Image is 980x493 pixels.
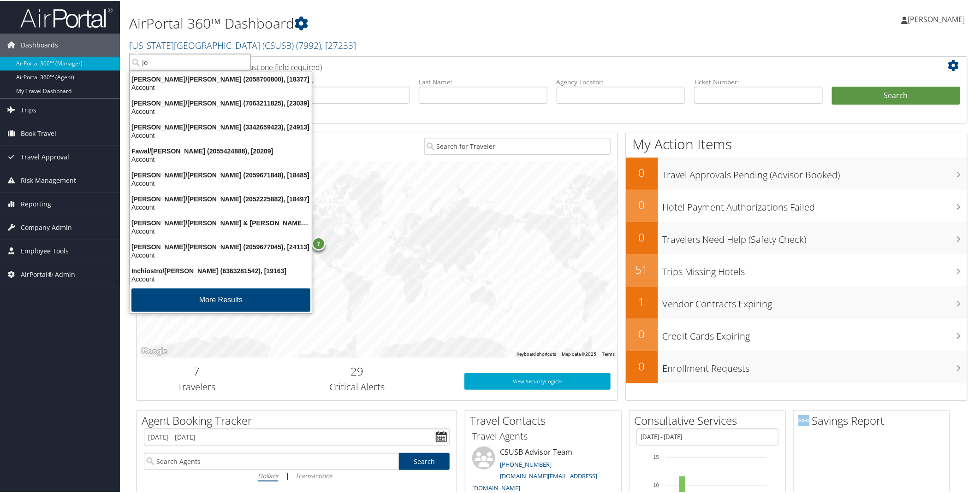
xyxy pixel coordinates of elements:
i: Transactions [295,470,332,479]
div: [PERSON_NAME]/[PERSON_NAME] (2059677045), [24113] [125,242,317,250]
div: Account [125,250,317,258]
h2: 1 [626,293,658,309]
h2: 0 [626,325,658,341]
div: Account [125,154,317,163]
h2: 29 [264,363,451,378]
div: Account [125,178,317,187]
span: Risk Management [21,168,76,191]
h3: Enrollment Requests [663,357,968,374]
h3: Travelers [143,380,250,393]
div: [PERSON_NAME]/[PERSON_NAME] & [PERSON_NAME] (3342779971), [25005] [125,218,317,226]
div: Account [125,226,317,235]
h2: 0 [626,196,658,212]
a: [PHONE_NUMBER] [500,459,552,468]
div: Fawal/[PERSON_NAME] (2055424888), [20209] [125,146,317,154]
h2: 51 [626,261,658,276]
span: Employee Tools [21,239,69,262]
a: Terms (opens in new tab) [602,351,615,356]
h2: Travel Contacts [470,412,621,428]
a: 1Vendor Contracts Expiring [626,286,968,318]
img: domo-logo.png [798,414,809,425]
tspan: 10 [653,481,659,487]
span: ( 7992 ) [296,38,321,51]
span: Dashboards [21,33,58,56]
span: Book Travel [21,121,56,144]
a: 0Travel Approvals Pending (Advisor Booked) [626,157,968,189]
h2: 0 [626,229,658,244]
a: 51Trips Missing Hotels [626,253,968,286]
a: 0Credit Cards Expiring [626,318,968,350]
h3: Travelers Need Help (Safety Check) [663,228,968,245]
input: Search Agents [144,452,398,469]
h1: AirPortal 360™ Dashboard [129,13,693,32]
a: [US_STATE][GEOGRAPHIC_DATA] (CSUSB) [129,38,356,51]
div: Account [125,202,317,211]
button: Search [832,86,961,104]
h2: Airtinerary Lookup [143,57,891,73]
button: Keyboard shortcuts [517,350,556,357]
h3: Critical Alerts [264,380,451,393]
h3: Vendor Contracts Expiring [663,292,968,310]
a: [DOMAIN_NAME][EMAIL_ADDRESS][DOMAIN_NAME] [472,471,597,491]
div: [PERSON_NAME]/[PERSON_NAME] (2052225882), [18497] [125,194,317,202]
a: 0Hotel Payment Authorizations Failed [626,189,968,221]
span: , [ 27233 ] [321,38,356,51]
div: Account [125,130,317,139]
input: Search for Traveler [424,137,611,154]
h3: Travel Approvals Pending (Advisor Booked) [663,163,968,181]
input: Search Accounts [130,53,251,70]
h3: Hotel Payment Authorizations Failed [663,195,968,213]
div: Account [125,82,317,91]
h1: My Action Items [626,134,968,153]
i: Dollars [258,470,278,479]
label: Agency Locator: [557,76,685,86]
a: Open this area in Google Maps (opens a new window) [139,345,169,357]
div: [PERSON_NAME]/[PERSON_NAME] (2058700800), [18377] [125,74,317,82]
tspan: 15 [653,453,659,459]
a: View SecurityLogic® [464,372,611,389]
h2: 7 [143,363,250,378]
div: 7 [312,235,326,249]
label: Last Name: [419,76,547,86]
a: 0Enrollment Requests [626,350,968,382]
div: Inchiostro/[PERSON_NAME] (6363281542), [19163] [125,266,317,274]
h2: 0 [626,164,658,180]
div: [PERSON_NAME]/[PERSON_NAME] (3342659423), [24913] [125,122,317,130]
h2: Consultative Services [634,412,785,428]
a: Search [399,452,450,469]
span: Reporting [21,192,51,215]
a: 0Travelers Need Help (Safety Check) [626,221,968,253]
h2: Agent Booking Tracker [142,412,457,428]
span: AirPortal® Admin [21,262,75,285]
label: First Name: [281,76,410,86]
span: Trips [21,98,36,121]
h3: Credit Cards Expiring [663,324,968,342]
h2: 0 [626,358,658,373]
div: | [144,469,450,481]
span: Company Admin [21,215,72,238]
span: Travel Approval [21,145,69,168]
h2: Savings Report [798,412,950,428]
img: airportal-logo.png [20,6,113,28]
span: (at least one field required) [234,61,322,71]
h3: Travel Agents [472,429,614,442]
button: More Results [131,288,310,311]
div: Account [125,106,317,115]
img: Google [139,345,169,357]
span: Map data ©2025 [562,351,596,356]
span: [PERSON_NAME] [908,13,965,23]
label: Ticket Number: [694,76,823,86]
div: Account [125,274,317,282]
div: [PERSON_NAME]/[PERSON_NAME] (7063211825), [23039] [125,98,317,106]
h3: Trips Missing Hotels [663,260,968,277]
div: [PERSON_NAME]/[PERSON_NAME] (2059671848), [18485] [125,170,317,178]
a: [PERSON_NAME] [902,5,974,32]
